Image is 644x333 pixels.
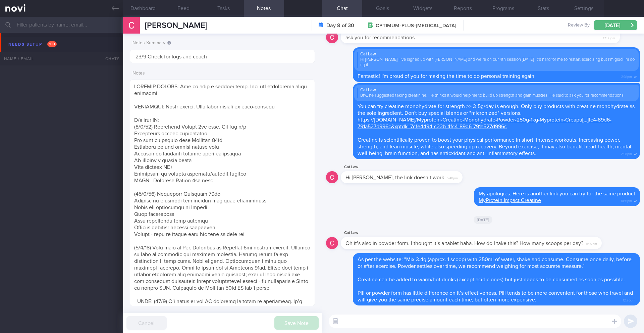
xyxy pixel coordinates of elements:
span: Creatine can be added to warm/hot drinks (except acidic ones) but just needs to be consumed as so... [358,277,625,282]
a: https://[DOMAIN_NAME]/Myprotein-Creatine-Monohydrate-Powder-250g-1kg-Myprotein-Creapu[…]fc4-89d6-... [358,117,611,129]
span: You can try creatine monohydrate for strength >> 3-5g/day is enough. Only buy products with creat... [358,104,635,116]
a: MyProtein Impact Creatine [479,198,541,203]
span: As per the website: "Mix 3.4g (approx. 1 scoop) with 250ml of water, shake and consume. Consume o... [358,257,632,269]
span: 5:40pm [447,174,458,181]
span: 12:30pm [603,34,615,41]
span: [DATE] [474,216,493,224]
span: 2:34pm [621,73,632,79]
span: Btw, he suggested taking creatinine. He thinks it would help me to build up strength and gain mus... [345,28,610,40]
div: Needs setup [7,40,58,49]
span: Fantastic! I'm proud of you for making the time to do personal training again [358,74,534,79]
span: 12:20pm [623,296,635,303]
span: Oh it’s also in powder form. I thought it’s a tablet haha. How do I take this? How many scoops pe... [345,241,583,246]
strong: Day 8 of 30 [326,22,354,29]
span: My apologies. Here is another link you can try for the same product [479,191,635,196]
span: 100 [47,41,57,47]
span: Hi [PERSON_NAME], the link doesn’t work [345,175,444,180]
div: Chats [96,52,123,65]
span: Creatine is scientifically proven to boost your physical performance in short, intense workouts, ... [358,137,631,156]
label: Notes [132,70,312,77]
div: Cat Law [341,229,622,237]
span: Pill or powder form has little difference on it’s effectiveness. Pill tends to be more convenient... [358,290,633,302]
span: OPTIMUM-PLUS-[MEDICAL_DATA] [376,22,456,29]
span: [PERSON_NAME] [145,21,207,30]
span: 10:41pm [621,197,632,203]
div: Cat Law [341,163,483,171]
span: 2:38pm [621,150,632,156]
label: Notes Summary [132,40,312,46]
div: Cat Law [357,88,636,93]
div: Btw, he suggested taking creatinine. He thinks it would help me to build up strength and gain mus... [357,93,636,98]
span: Review By [568,22,590,29]
button: [DATE] [594,20,637,30]
div: Cat Law [357,52,636,57]
span: 11:02am [586,240,597,246]
div: Hi [PERSON_NAME], I’ve signed up with [PERSON_NAME] and we’re on our 4th session [DATE]. It’s har... [357,57,636,68]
